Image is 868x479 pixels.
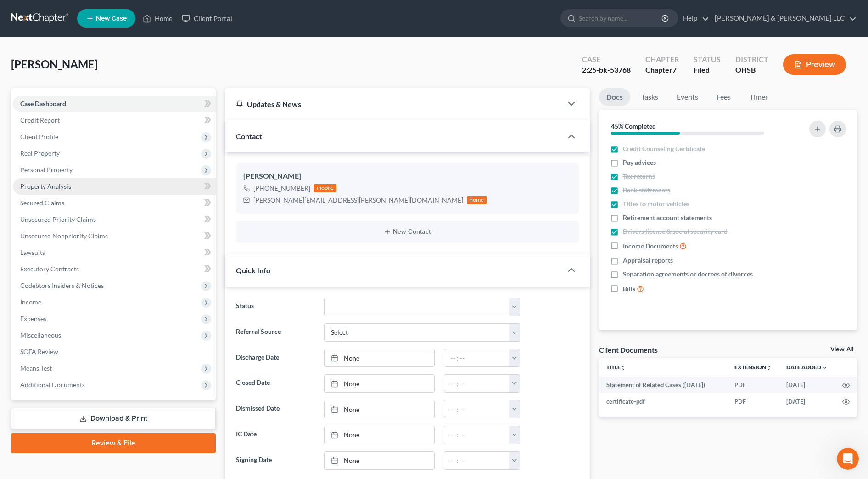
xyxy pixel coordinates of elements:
td: [DATE] [779,377,835,393]
input: -- : -- [444,452,510,469]
strong: 45% Completed [611,122,656,130]
span: Means Test [20,364,52,372]
a: Help Center [15,146,124,162]
div: Client Documents [599,345,658,355]
span: Property Analysis [20,182,71,190]
div: mobile [314,184,337,192]
span: Expenses [20,315,46,322]
button: Start recording [58,301,66,308]
a: Fees [709,88,739,106]
label: Closed Date [231,374,319,393]
span: Drivers license & social security card [623,227,728,236]
a: Lawsuits [13,244,216,261]
a: Client Portal [177,10,237,27]
a: Timer [742,88,775,106]
input: -- : -- [444,400,510,418]
div: Case [582,54,631,65]
td: Statement of Related Cases ([DATE]) [599,377,727,393]
div: We encourage you to use the to answer any questions and we will respond to any unanswered inquiri... [15,145,143,181]
i: unfold_more [766,365,772,371]
div: Updates & News [236,99,551,109]
span: Contact [236,132,262,141]
div: Filed [694,65,721,75]
button: go back [6,4,23,21]
a: Extensionunfold_more [734,364,772,371]
a: View All [830,346,853,353]
span: Appraisal reports [623,256,673,265]
a: None [325,452,434,469]
td: certificate-pdf [599,393,727,410]
label: Status [231,298,319,316]
span: Real Property [20,149,60,157]
span: Bank statements [623,186,670,195]
i: expand_more [822,365,828,371]
div: [PERSON_NAME] [243,171,571,182]
b: [DATE] [22,132,47,140]
h1: [PERSON_NAME] [45,5,104,11]
button: Emoji picker [14,301,22,308]
input: Search by name... [579,10,663,27]
div: OHSB [735,65,768,75]
span: Bills [623,284,635,293]
input: -- : -- [444,375,510,392]
p: Active [45,11,63,21]
button: Home [144,4,161,21]
div: [PHONE_NUMBER] [253,184,310,193]
span: Lawsuits [20,248,45,256]
td: PDF [727,393,779,410]
a: None [325,375,434,392]
button: Preview [783,54,846,75]
span: SOFA Review [20,348,58,355]
button: Upload attachment [44,301,51,308]
div: Close [161,4,178,20]
i: unfold_more [621,365,626,371]
a: Events [669,88,706,106]
img: Profile image for Emma [26,5,41,20]
span: Credit Report [20,116,60,124]
label: Signing Date [231,451,319,470]
a: Secured Claims [13,195,216,211]
a: Property Analysis [13,178,216,195]
a: Download & Print [11,408,216,429]
input: -- : -- [444,349,510,367]
a: Home [138,10,177,27]
b: [DATE], [68,78,95,85]
button: Gif picker [29,301,36,308]
label: Discharge Date [231,349,319,367]
button: Send a message… [157,297,172,312]
span: Additional Documents [20,381,85,389]
span: Income Documents [623,242,678,251]
span: Retirement account statements [623,213,712,222]
span: [PERSON_NAME] [11,57,98,71]
div: Emma says… [7,72,176,207]
a: Executory Contracts [13,261,216,277]
a: Docs [599,88,630,106]
div: home [467,196,487,204]
span: Secured Claims [20,199,64,207]
label: IC Date [231,426,319,444]
label: Dismissed Date [231,400,319,418]
a: Help [678,10,709,27]
span: Income [20,298,41,306]
div: Status [694,54,721,65]
span: 7 [672,65,677,74]
a: Titleunfold_more [606,364,626,371]
span: Credit Counseling Certificate [623,144,705,153]
div: [PERSON_NAME] • 6h ago [15,189,87,194]
div: Chapter [645,54,679,65]
textarea: Message… [8,282,176,297]
div: Chapter [645,65,679,75]
a: SOFA Review [13,344,216,360]
div: 2:25-bk-53768 [582,65,631,75]
iframe: Intercom live chat [837,448,859,470]
a: None [325,400,434,418]
div: District [735,54,768,65]
span: Miscellaneous [20,331,61,339]
a: Tasks [634,88,666,106]
div: In observance of the NextChapter team will be out of office on . Our team will be unavailable for... [15,78,143,141]
label: Referral Source [231,323,319,342]
a: [PERSON_NAME] & [PERSON_NAME] LLC [710,10,857,27]
a: None [325,349,434,367]
span: Codebtors Insiders & Notices [20,282,104,289]
div: [PERSON_NAME][EMAIL_ADDRESS][PERSON_NAME][DOMAIN_NAME] [253,196,463,205]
